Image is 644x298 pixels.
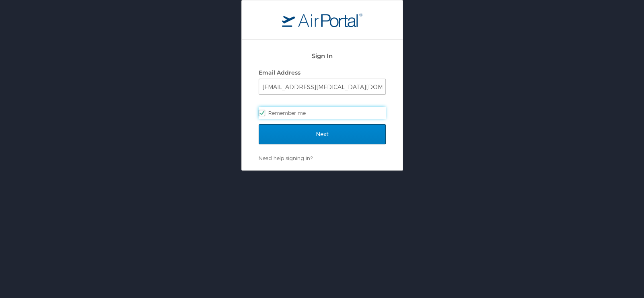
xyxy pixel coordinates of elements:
img: logo [282,13,362,27]
h2: Sign In [259,52,386,61]
label: Remember me [259,107,386,119]
a: Need help signing in? [259,155,313,161]
label: Email Address [259,69,300,76]
input: Next [259,124,386,144]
